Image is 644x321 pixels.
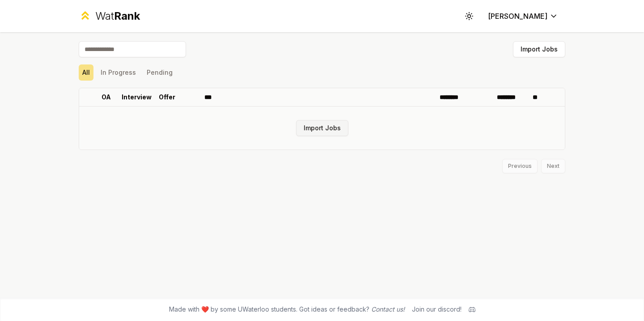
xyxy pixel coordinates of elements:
[513,41,565,57] button: Import Jobs
[143,64,176,81] button: Pending
[296,120,348,136] button: Import Jobs
[79,9,140,23] a: WatRank
[102,93,111,102] p: OA
[79,64,93,81] button: All
[169,305,405,314] span: Made with ❤️ by some UWaterloo students. Got ideas or feedback?
[114,9,140,22] span: Rank
[159,93,175,102] p: Offer
[412,305,462,314] div: Join our discord!
[122,93,152,102] p: Interview
[371,305,405,313] a: Contact us!
[95,9,140,23] div: Wat
[488,11,547,21] span: [PERSON_NAME]
[481,8,565,24] button: [PERSON_NAME]
[97,64,140,81] button: In Progress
